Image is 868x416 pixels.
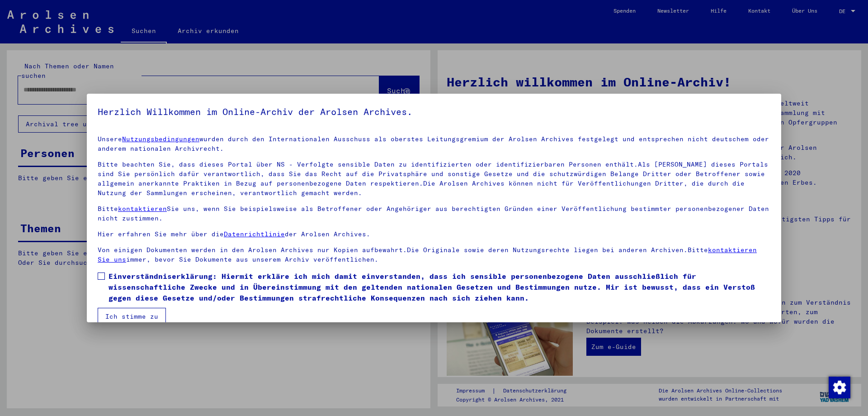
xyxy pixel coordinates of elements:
[122,135,199,143] a: Nutzungsbedingungen
[224,230,285,238] a: Datenrichtlinie
[98,160,770,198] p: Bitte beachten Sie, dass dieses Portal über NS - Verfolgte sensible Daten zu identifizierten oder...
[118,205,167,213] a: kontaktieren
[98,134,770,153] p: Unsere wurden durch den Internationalen Ausschuss als oberstes Leitungsgremium der Arolsen Archiv...
[98,308,166,325] button: Ich stimme zu
[98,246,757,263] a: kontaktieren Sie uns
[98,230,770,239] p: Hier erfahren Sie mehr über die der Arolsen Archives.
[108,271,770,303] span: Einverständniserklärung: Hiermit erkläre ich mich damit einverstanden, dass ich sensible personen...
[828,376,850,398] div: Zustimmung ändern
[98,245,770,264] p: Von einigen Dokumenten werden in den Arolsen Archives nur Kopien aufbewahrt.Die Originale sowie d...
[829,377,850,398] img: Zustimmung ändern
[98,204,770,223] p: Bitte Sie uns, wenn Sie beispielsweise als Betroffener oder Angehöriger aus berechtigten Gründen ...
[98,105,770,119] h5: Herzlich Willkommen im Online-Archiv der Arolsen Archives.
